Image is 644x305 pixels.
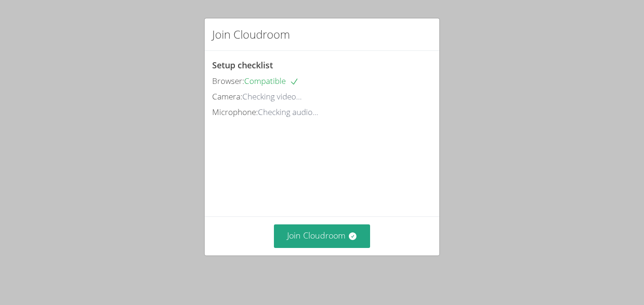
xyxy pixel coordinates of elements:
[212,26,290,43] h2: Join Cloudroom
[242,91,302,102] span: Checking video...
[212,75,244,86] span: Browser:
[212,91,242,102] span: Camera:
[244,75,299,86] span: Compatible
[212,59,273,71] span: Setup checklist
[212,107,258,117] span: Microphone:
[258,107,318,117] span: Checking audio...
[274,224,371,247] button: Join Cloudroom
